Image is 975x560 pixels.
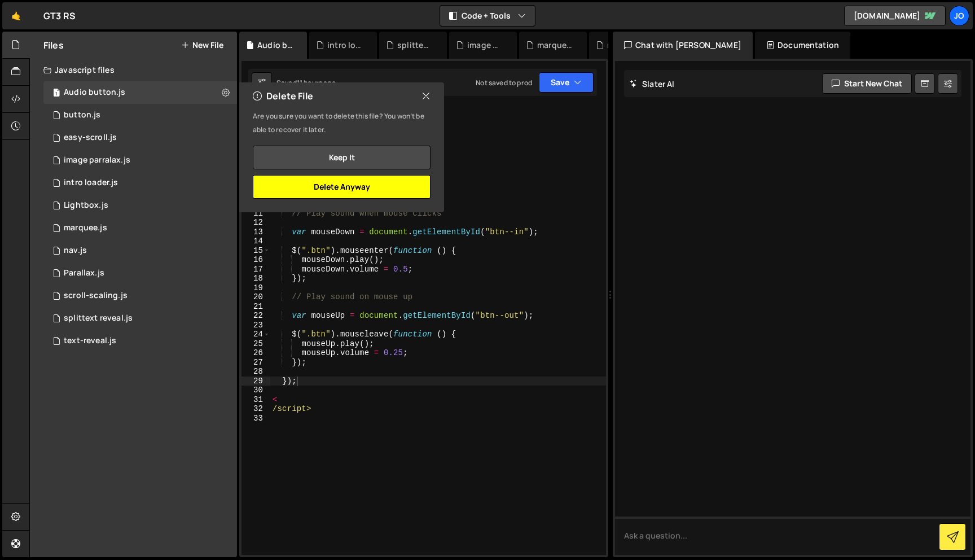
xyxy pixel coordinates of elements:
[755,32,850,59] div: Documentation
[241,311,270,321] div: 22
[440,6,535,26] button: Code + Tools
[64,268,104,278] div: Parallax.js
[630,78,675,89] h2: Slater AI
[253,110,431,137] p: Are you sure you want to delete this file? You won’t be able to recover it later.
[241,414,270,423] div: 33
[64,223,107,233] div: marquee.js
[30,59,237,81] div: Javascript files
[64,133,117,143] div: easy-scroll.js
[241,246,270,256] div: 15
[241,292,270,302] div: 20
[241,255,270,265] div: 16
[327,40,363,51] div: intro loader.js
[241,302,270,312] div: 21
[43,330,237,352] div: 16836/46036.js
[2,2,30,29] a: 🤙
[43,262,237,285] div: 16836/46021.js
[241,330,270,339] div: 24
[43,194,237,217] div: 16836/46053.js
[476,78,532,88] div: Not saved to prod
[241,218,270,228] div: 12
[607,40,630,51] div: nav.js
[64,110,100,120] div: button.js
[537,40,573,51] div: marquee.js
[43,126,237,149] div: 16836/46052.js
[43,285,237,307] div: 16836/46051.js
[43,217,237,239] div: 16836/46157.js
[241,386,270,395] div: 30
[241,348,270,358] div: 26
[467,40,503,51] div: image parralax.js
[43,81,237,104] div: 16836/46379.js
[64,200,108,211] div: Lightbox.js
[297,78,336,88] div: 11 hours ago
[241,321,270,330] div: 23
[241,367,270,377] div: 28
[539,72,594,93] button: Save
[241,395,270,405] div: 31
[43,39,64,51] h2: Files
[613,32,753,59] div: Chat with [PERSON_NAME]
[241,339,270,349] div: 25
[43,239,237,262] div: 16836/46154.js
[43,307,237,330] div: 16836/46259.js
[64,178,118,188] div: intro loader.js
[64,88,125,98] div: Audio button.js
[43,172,237,194] div: 16836/46312.js
[241,274,270,283] div: 18
[43,104,237,126] div: 16836/46035.js
[397,40,433,51] div: splittext reveal.js
[949,6,969,26] a: Jo
[257,40,293,51] div: Audio button.js
[822,73,912,94] button: Start new chat
[844,6,946,26] a: [DOMAIN_NAME]
[253,90,313,102] h2: Delete File
[181,41,223,50] button: New File
[241,237,270,246] div: 14
[64,291,128,301] div: scroll-scaling.js
[64,246,87,256] div: nav.js
[64,155,130,165] div: image parralax.js
[53,89,60,98] span: 1
[241,265,270,274] div: 17
[241,228,270,237] div: 13
[241,358,270,368] div: 27
[64,313,133,323] div: splittext reveal.js
[43,9,76,23] div: GT3 RS
[64,336,116,346] div: text-reveal.js
[253,146,431,169] button: Keep it
[276,78,336,88] div: Saved
[253,175,431,199] button: Delete Anyway
[241,209,270,218] div: 11
[241,377,270,386] div: 29
[241,283,270,293] div: 19
[241,404,270,414] div: 32
[43,149,237,172] div: 16836/46214.js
